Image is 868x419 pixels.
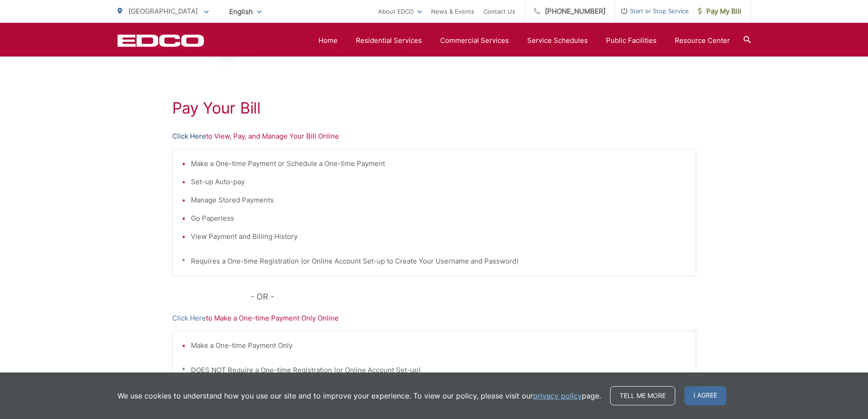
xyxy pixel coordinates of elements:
li: Manage Stored Payments [191,195,687,206]
p: * Requires a One-time Registration (or Online Account Set-up to Create Your Username and Password) [182,256,687,267]
a: News & Events [431,6,474,17]
span: Pay My Bill [698,6,741,17]
a: Service Schedules [527,35,588,46]
a: Contact Us [483,6,515,17]
a: Click Here [172,313,206,324]
p: - OR - [251,290,696,304]
li: View Payment and Billing History [191,231,687,242]
span: English [222,4,268,20]
a: EDCD logo. Return to the homepage. [118,34,204,47]
a: Residential Services [356,35,422,46]
a: Tell me more [610,386,675,405]
span: [GEOGRAPHIC_DATA] [128,7,198,16]
a: Click Here [172,131,206,142]
li: Go Paperless [191,213,687,224]
h1: Pay Your Bill [172,99,696,117]
a: Public Facilities [606,35,657,46]
li: Make a One-time Payment or Schedule a One-time Payment [191,158,687,169]
li: Make a One-time Payment Only [191,340,687,351]
li: Set-up Auto-pay [191,176,687,187]
a: Commercial Services [440,35,509,46]
p: We use cookies to understand how you use our site and to improve your experience. To view our pol... [118,390,601,401]
a: Resource Center [675,35,730,46]
a: privacy policy [533,390,582,401]
p: to View, Pay, and Manage Your Bill Online [172,131,696,142]
p: * DOES NOT Require a One-time Registration (or Online Account Set-up) [182,365,687,376]
a: Home [318,35,338,46]
a: About EDCO [378,6,422,17]
span: I agree [684,386,726,405]
p: to Make a One-time Payment Only Online [172,313,696,324]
